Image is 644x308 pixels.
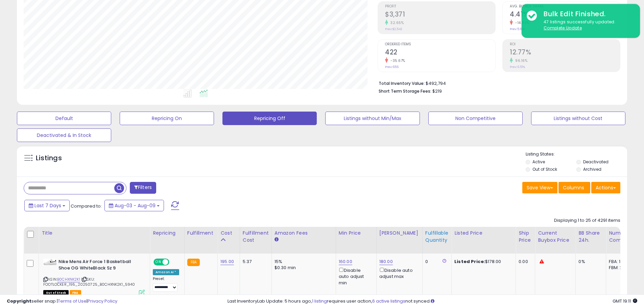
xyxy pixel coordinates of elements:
small: -35.67% [388,58,405,63]
span: Compared to: [71,203,102,209]
span: ON [154,259,163,265]
button: Default [17,112,111,125]
h5: Listings [36,153,62,163]
button: Save View [522,182,557,193]
div: Preset: [153,277,179,292]
small: FBA [187,259,200,266]
div: Listed Price [454,230,513,237]
small: Prev: 5.18% [510,27,525,31]
span: Profit [385,5,495,8]
span: Last 7 Days [34,202,61,209]
div: Num of Comp. [609,230,634,244]
div: Bulk Edit Finished. [539,9,635,19]
div: FBA: 1 [609,259,631,265]
button: Listings without Cost [531,112,625,125]
h2: 12.77% [510,48,620,57]
div: Amazon AI * [153,269,179,275]
div: Amazon Fees [275,230,333,237]
a: B0CHXNK2K1 [57,277,80,282]
h2: 4.41% [510,10,620,20]
a: 1 listing [312,298,327,304]
label: Out of Stock [532,166,557,172]
div: Last InventoryLab Update: 5 hours ago, requires user action, not synced. [228,298,637,305]
u: Complete Update [544,25,582,31]
small: Prev: 6.51% [510,65,525,69]
div: Fulfillment Cost [243,230,269,244]
span: Ordered Items [385,43,495,46]
a: Terms of Use [58,298,87,304]
b: Total Inventory Value: [379,80,425,86]
span: $219 [432,88,442,94]
a: 6 active listings [372,298,405,304]
button: Repricing Off [222,112,317,125]
div: FBM: 2 [609,265,631,271]
button: Listings without Min/Max [325,112,420,125]
small: -14.86% [513,20,529,25]
div: 0.00 [519,259,530,265]
li: $492,794 [379,79,615,87]
div: Title [42,230,147,237]
div: Min Price [339,230,374,237]
h2: 422 [385,48,495,57]
small: 32.65% [388,20,404,25]
div: [PERSON_NAME] [379,230,420,237]
button: Last 7 Days [24,200,70,211]
label: Archived [583,166,601,172]
small: Prev: $2,542 [385,27,402,31]
a: 195.00 [220,258,234,265]
button: Non Competitive [428,112,523,125]
b: Listed Price: [454,258,485,265]
button: Filters [130,182,156,194]
div: 0 [425,259,446,265]
div: Fulfillment [187,230,215,237]
div: Disable auto adjust min [339,266,371,286]
small: 96.16% [513,58,527,63]
div: 5.37 [243,259,266,265]
div: Fulfillable Quantity [425,230,449,244]
span: Aug-03 - Aug-09 [115,202,156,209]
div: Disable auto adjust max [379,266,417,280]
div: $178.00 [454,259,510,265]
div: Displaying 1 to 25 of 4291 items [554,217,620,224]
button: Actions [591,182,620,193]
small: Amazon Fees. [275,237,279,243]
div: BB Share 24h. [578,230,603,244]
a: 180.00 [379,258,393,265]
div: 0% [578,259,601,265]
button: Deactivated & In Stock [17,128,111,142]
img: 31lfwXHRklL._SL40_.jpg [43,259,57,265]
div: $0.30 min [275,265,331,271]
div: seller snap | | [7,298,117,305]
div: Repricing [153,230,182,237]
small: Prev: 656 [385,65,399,69]
div: Ship Price [519,230,532,244]
b: Nike Mens Air Force 1 Basketball Shoe OG WhiteBlack Sz 9 [58,259,141,273]
button: Aug-03 - Aug-09 [104,200,164,211]
span: ROI [510,43,620,46]
h2: $3,371 [385,10,495,20]
div: 47 listings successfully updated. [539,19,635,31]
button: Columns [558,182,590,193]
b: Short Term Storage Fees: [379,88,431,94]
a: 160.00 [339,258,352,265]
button: Repricing On [120,112,214,125]
label: Active [532,159,545,165]
div: Cost [220,230,237,237]
span: OFF [168,259,179,265]
span: 2025-08-17 19:11 GMT [613,298,637,304]
a: Privacy Policy [88,298,117,304]
p: Listing States: [526,151,627,158]
span: Columns [563,184,584,191]
label: Deactivated [583,159,609,165]
span: Avg. Buybox Share [510,5,620,8]
strong: Copyright [7,298,31,304]
div: ASIN: [43,259,145,295]
div: 15% [275,259,331,265]
div: Current Buybox Price [538,230,573,244]
span: | SKU: FOOTLOCKER_195_20250725_B0CHXNK2K1_5940 [43,277,135,287]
